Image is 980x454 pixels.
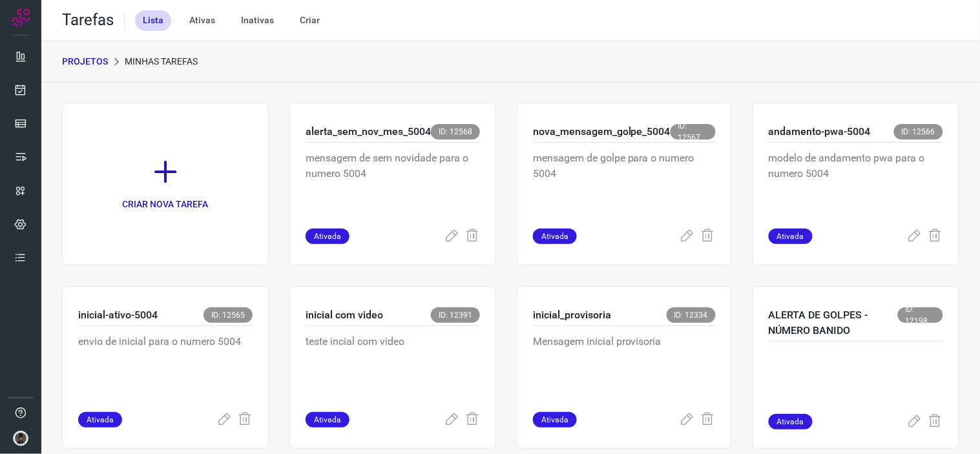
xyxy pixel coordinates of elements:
p: alerta_sem_nov_mes_5004 [306,124,431,139]
p: envio de inicial para o numero 5004 [78,334,253,398]
p: inicial com video [306,307,383,323]
div: Inativas [233,10,282,31]
span: ID: 12568 [431,124,480,139]
p: teste incial com video [306,334,480,398]
p: PROJETOS [62,55,108,68]
span: ID: 12566 [894,124,943,139]
p: mensagem de sem novidade para o numero 5004 [306,150,480,215]
span: ID: 12198 [898,307,943,323]
p: Mensagem inicial provisoria [533,334,716,398]
span: ID: 12391 [431,307,480,323]
span: ID: 12565 [203,307,253,323]
span: Ativada [769,229,813,244]
span: ID: 12567 [671,124,716,139]
div: Ativas [182,10,223,31]
p: inicial-ativo-5004 [78,307,158,323]
span: Ativada [306,229,349,244]
p: inicial_provisoria [533,307,611,323]
img: d44150f10045ac5288e451a80f22ca79.png [13,431,28,446]
span: Ativada [769,414,813,429]
p: CRIAR NOVA TAREFA [123,198,209,211]
p: Minhas Tarefas [125,55,198,68]
div: Criar [292,10,328,31]
p: andamento-pwa-5004 [769,124,871,139]
span: ID: 12334 [667,307,716,323]
p: ALERTA DE GOLPES - NÚMERO BANIDO [769,307,898,338]
p: modelo de andamento pwa para o numero 5004 [769,150,943,215]
span: Ativada [78,412,122,428]
span: Ativada [533,412,577,428]
span: Ativada [533,229,577,244]
p: mensagem de golpe para o numero 5004 [533,150,716,215]
div: Lista [135,10,171,31]
h2: Tarefas [62,11,114,30]
img: Logo [11,8,30,27]
p: nova_mensagem_golpe_5004 [533,124,671,139]
span: Ativada [306,412,349,428]
a: CRIAR NOVA TAREFA [62,103,269,265]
